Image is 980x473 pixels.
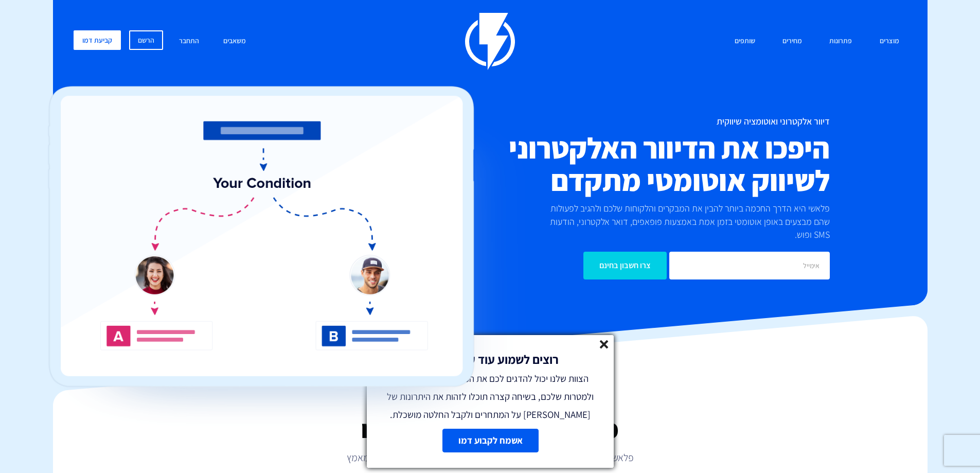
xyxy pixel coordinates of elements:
[74,30,121,50] a: קביעת דמו
[822,30,860,52] a: פתרונות
[429,116,830,127] h1: דיוור אלקטרוני ואוטומציה שיווקית
[129,30,163,50] a: הרשם
[872,30,907,52] a: מוצרים
[53,450,928,465] p: פלאשי מעצימה חברות בכל הגדלים ובכל תחום לבצע יותר מכירות בפחות מאמץ
[775,30,810,52] a: מחירים
[532,202,830,241] p: פלאשי היא הדרך החכמה ביותר להבין את המבקרים והלקוחות שלכם ולהגיב לפעולות שהם מבצעים באופן אוטומטי...
[429,132,830,197] h2: היפכו את הדיוור האלקטרוני לשיווק אוטומטי מתקדם
[171,30,207,52] a: התחבר
[727,30,763,52] a: שותפים
[583,252,667,279] input: צרו חשבון בחינם
[216,30,254,52] a: משאבים
[669,252,830,279] input: אימייל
